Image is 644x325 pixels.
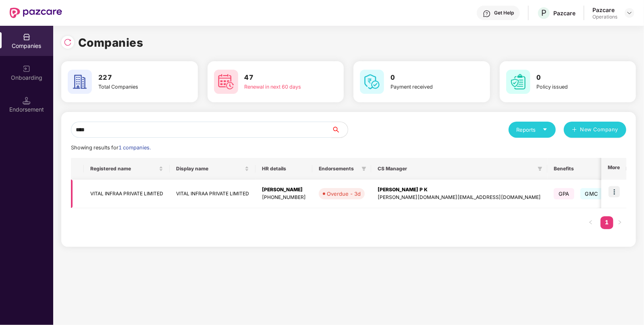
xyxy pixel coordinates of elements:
img: svg+xml;base64,PHN2ZyB4bWxucz0iaHR0cDovL3d3dy53My5vcmcvMjAwMC9zdmciIHdpZHRoPSI2MCIgaGVpZ2h0PSI2MC... [68,70,92,94]
td: VITAL INFRAA PRIVATE LIMITED [84,180,170,208]
button: right [613,216,626,229]
div: Payment received [391,83,460,91]
div: [PERSON_NAME] P K [378,186,541,194]
h1: Companies [78,34,143,52]
span: Registered name [90,166,157,172]
span: CS Manager [378,166,534,172]
h3: 227 [98,72,168,83]
h3: 47 [245,72,314,83]
li: 1 [600,216,613,229]
h3: 0 [537,72,606,83]
span: GMC [580,188,603,199]
div: Policy issued [537,83,606,91]
span: Showing results for [71,145,151,151]
div: Renewal in next 60 days [245,83,314,91]
div: [PERSON_NAME] [262,186,306,194]
li: Next Page [613,216,626,229]
h3: 0 [391,72,460,83]
button: search [331,122,348,138]
img: New Pazcare Logo [10,8,62,18]
img: svg+xml;base64,PHN2ZyB4bWxucz0iaHR0cDovL3d3dy53My5vcmcvMjAwMC9zdmciIHdpZHRoPSI2MCIgaGVpZ2h0PSI2MC... [506,70,530,94]
div: Pazcare [592,6,617,14]
span: 1 companies. [118,145,151,151]
div: Pazcare [553,9,575,17]
div: [PERSON_NAME][DOMAIN_NAME][EMAIL_ADDRESS][DOMAIN_NAME] [378,194,541,201]
th: More [601,158,626,180]
span: filter [536,164,544,174]
span: right [617,220,622,225]
span: Display name [176,166,243,172]
div: Operations [592,14,617,20]
span: New Company [580,126,619,134]
img: svg+xml;base64,PHN2ZyBpZD0iQ29tcGFuaWVzIiB4bWxucz0iaHR0cDovL3d3dy53My5vcmcvMjAwMC9zdmciIHdpZHRoPS... [23,33,31,41]
img: svg+xml;base64,PHN2ZyB3aWR0aD0iMjAiIGhlaWdodD0iMjAiIHZpZXdCb3g9IjAgMCAyMCAyMCIgZmlsbD0ibm9uZSIgeG... [23,65,31,73]
button: left [584,216,597,229]
th: Benefits [547,158,619,180]
button: plusNew Company [564,122,626,138]
span: plus [572,127,577,133]
span: P [541,8,546,18]
span: caret-down [542,127,548,132]
img: icon [609,186,620,197]
img: svg+xml;base64,PHN2ZyB4bWxucz0iaHR0cDovL3d3dy53My5vcmcvMjAwMC9zdmciIHdpZHRoPSI2MCIgaGVpZ2h0PSI2MC... [360,70,384,94]
th: Display name [170,158,256,180]
span: filter [360,164,368,174]
span: search [331,126,348,133]
span: GPA [554,188,574,199]
span: filter [361,166,366,171]
img: svg+xml;base64,PHN2ZyBpZD0iRHJvcGRvd24tMzJ4MzIiIHhtbG5zPSJodHRwOi8vd3d3LnczLm9yZy8yMDAwL3N2ZyIgd2... [626,10,633,16]
div: Get Help [494,10,514,16]
th: Registered name [84,158,170,180]
span: Endorsements [319,166,358,172]
div: Reports [517,126,548,134]
img: svg+xml;base64,PHN2ZyBpZD0iSGVscC0zMngzMiIgeG1sbnM9Imh0dHA6Ly93d3cudzMub3JnLzIwMDAvc3ZnIiB3aWR0aD... [483,10,491,18]
img: svg+xml;base64,PHN2ZyBpZD0iUmVsb2FkLTMyeDMyIiB4bWxucz0iaHR0cDovL3d3dy53My5vcmcvMjAwMC9zdmciIHdpZH... [64,38,72,46]
th: HR details [256,158,312,180]
li: Previous Page [584,216,597,229]
span: left [588,220,593,225]
a: 1 [600,216,613,228]
div: Total Companies [98,83,168,91]
span: filter [538,166,542,171]
img: svg+xml;base64,PHN2ZyB4bWxucz0iaHR0cDovL3d3dy53My5vcmcvMjAwMC9zdmciIHdpZHRoPSI2MCIgaGVpZ2h0PSI2MC... [214,70,238,94]
div: Overdue - 3d [327,190,361,198]
td: VITAL INFRAA PRIVATE LIMITED [170,180,256,208]
div: [PHONE_NUMBER] [262,194,306,201]
img: svg+xml;base64,PHN2ZyB3aWR0aD0iMTQuNSIgaGVpZ2h0PSIxNC41IiB2aWV3Qm94PSIwIDAgMTYgMTYiIGZpbGw9Im5vbm... [23,97,31,105]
